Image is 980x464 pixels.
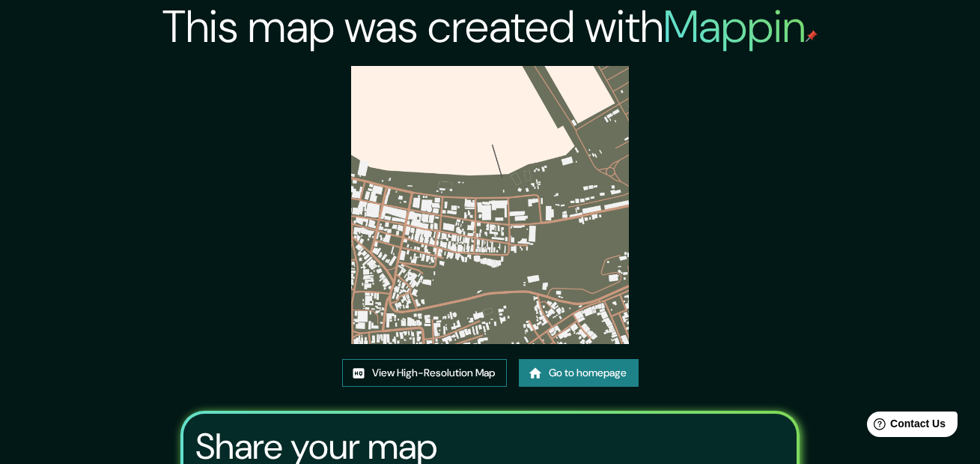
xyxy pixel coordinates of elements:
img: mappin-pin [806,30,818,42]
a: View High-Resolution Map [342,359,507,387]
img: created-map [351,66,629,344]
iframe: Help widget launcher [847,406,964,448]
a: Go to homepage [519,359,639,387]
